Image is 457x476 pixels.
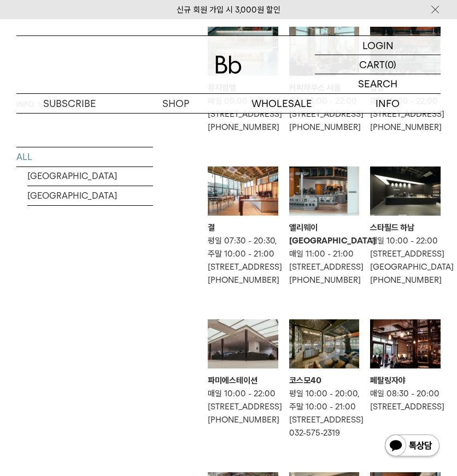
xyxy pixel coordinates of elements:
[335,94,441,113] p: INFO
[384,433,441,460] img: 카카오톡 채널 1:1 채팅 버튼
[370,374,441,387] div: 페탈링자야
[289,319,360,439] a: 코스모40 코스모40 평일 10:00 - 20:00, 주말 10:00 - 21:00[STREET_ADDRESS]032-575-2319
[27,186,153,205] a: [GEOGRAPHIC_DATA]
[289,166,360,216] img: 앨리웨이 인천
[208,319,278,426] a: 파미에스테이션 파미에스테이션 매일 10:00 - 22:00[STREET_ADDRESS][PHONE_NUMBER]
[208,94,278,134] p: 매일 09:00 - 19:00 [STREET_ADDRESS] [PHONE_NUMBER]
[177,5,280,15] a: 신규 회원 가입 시 3,000원 할인
[370,234,441,287] p: 매일 10:00 - 22:00 [STREET_ADDRESS][GEOGRAPHIC_DATA] [PHONE_NUMBER]
[289,374,360,387] div: 코스모40
[385,55,396,74] p: (0)
[289,221,360,247] div: 앨리웨이 [GEOGRAPHIC_DATA]
[289,94,360,134] p: 매일 10:00 - 22:00 [STREET_ADDRESS] [PHONE_NUMBER]
[315,36,441,55] a: LOGIN
[362,36,394,55] p: LOGIN
[370,221,441,234] div: 스타필드 하남
[370,166,441,216] img: 스타필드 하남
[208,166,278,287] a: 결 결 평일 07:30 - 20:30, 주말 10:00 - 21:00[STREET_ADDRESS][PHONE_NUMBER]
[208,234,278,287] p: 평일 07:30 - 20:30, 주말 10:00 - 21:00 [STREET_ADDRESS] [PHONE_NUMBER]
[289,387,360,439] p: 평일 10:00 - 20:00, 주말 10:00 - 21:00 [STREET_ADDRESS] 032-575-2319
[289,247,360,287] p: 매일 11:00 - 21:00 [STREET_ADDRESS] [PHONE_NUMBER]
[16,94,122,113] a: SUBSCRIBE
[370,319,441,368] img: 페탈링자야
[16,147,153,166] a: ALL
[358,74,397,93] p: SEARCH
[289,166,360,287] a: 앨리웨이 인천 앨리웨이 [GEOGRAPHIC_DATA] 매일 11:00 - 21:00[STREET_ADDRESS][PHONE_NUMBER]
[208,221,278,234] div: 결
[289,319,360,368] img: 코스모40
[208,319,278,368] img: 파미에스테이션
[370,319,441,413] a: 페탈링자야 페탈링자야 매일 08:30 - 20:00[STREET_ADDRESS]
[370,166,441,287] a: 스타필드 하남 스타필드 하남 매일 10:00 - 22:00[STREET_ADDRESS][GEOGRAPHIC_DATA][PHONE_NUMBER]
[315,55,441,74] a: CART (0)
[215,56,242,74] img: 로고
[359,55,385,74] p: CART
[208,387,278,426] p: 매일 10:00 - 22:00 [STREET_ADDRESS] [PHONE_NUMBER]
[370,94,441,134] p: 매일 10:00 - 22:00 [STREET_ADDRESS] [PHONE_NUMBER]
[122,94,228,113] a: SHOP
[370,387,441,413] p: 매일 08:30 - 20:00 [STREET_ADDRESS]
[228,94,335,113] p: WHOLESALE
[208,166,278,216] img: 결
[208,374,278,387] div: 파미에스테이션
[27,166,153,186] a: [GEOGRAPHIC_DATA]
